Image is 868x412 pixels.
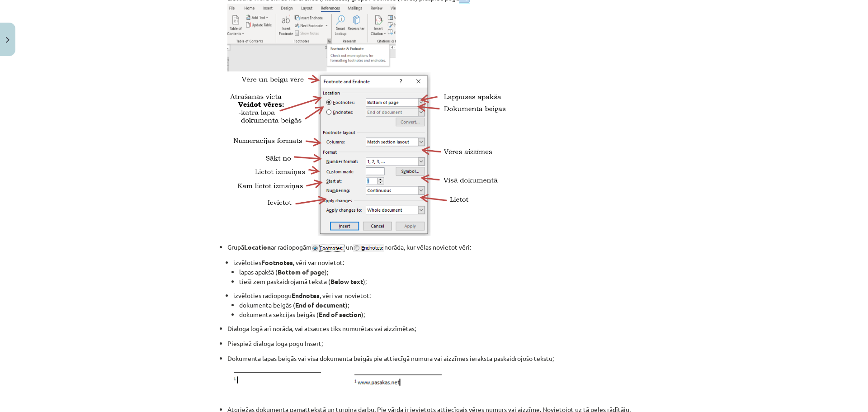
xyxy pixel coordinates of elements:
[239,300,652,310] li: dokumenta beigās ( );
[330,277,363,285] strong: Below text
[239,277,652,286] li: tieši zem paskaidrojamā teksta ( );
[261,258,293,266] strong: Footnotes
[244,243,271,251] strong: Location
[227,324,652,333] p: Dialoga logā arī norāda, vai atsauces tiks numurētas vai aizzīmētas;
[292,291,320,299] strong: Endnotes
[239,267,652,277] li: lapas apakšā ( );
[239,310,652,319] li: dokumenta sekcijas beigās ( );
[278,268,325,276] strong: Bottom of page
[295,301,345,309] strong: End of document
[233,258,652,286] li: izvēloties , vēri var novietot:
[227,339,652,348] p: Piespiež dialoga loga pogu Insert;
[233,291,652,319] li: izvēloties radiopogu , vēri var novietot:
[227,354,652,399] p: Dokumenta lapas beigās vai visa dokumenta beigās pie attiecīgā numura vai aizzīmes ieraksta paska...
[319,310,361,318] strong: End of section
[227,242,652,252] p: Grupā ar radiopogām un norāda, kur vēlas novietot vēri:
[6,37,9,43] img: icon-close-lesson-0947bae3869378f0d4975bcd49f059093ad1ed9edebbc8119c70593378902aed.svg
